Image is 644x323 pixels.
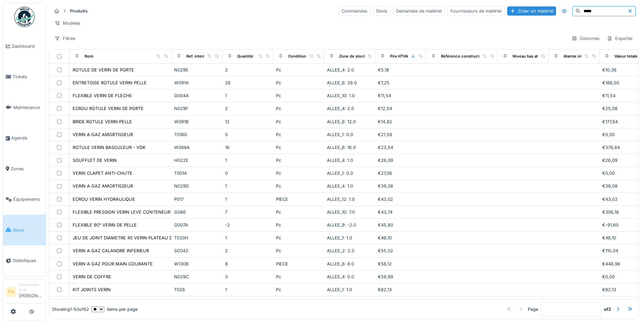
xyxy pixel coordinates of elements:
[339,53,372,59] div: Zone de stockage
[276,222,321,228] div: Pc
[73,170,132,176] div: VERIN CLAPET ANTI-CHUTE
[73,183,133,189] div: VERIN A GAZ AMORTISSEUR
[3,31,46,62] a: Dashboard
[378,157,423,164] div: €26,09
[327,119,356,124] span: ALLEE_6: 12.0
[73,196,135,202] div: ECROU VERIN HYDRAULIQUE
[73,105,144,112] div: ECROU ROTULE VERIN DE PORTE
[186,53,208,59] div: Ref. interne
[174,80,220,86] div: W091A
[614,53,638,59] div: Valeur totale
[174,92,220,99] div: G004A
[174,119,220,125] div: W091B
[378,170,423,176] div: €27,06
[3,215,46,245] a: Stock
[73,222,137,228] div: FLEXIBLE 90° VERIN DE PELLE
[174,222,220,228] div: G007A
[225,157,271,164] div: 1
[3,123,46,154] a: Agenda
[276,157,321,164] div: Pc
[174,157,220,164] div: H022E
[52,306,89,312] div: Showing 1 - 50 of 62
[513,53,549,59] div: Niveau bas atteint ?
[12,43,43,49] span: Dashboard
[73,67,134,73] div: ROTULE DE VERIN DE PORTE
[378,183,423,189] div: €39,08
[378,222,423,228] div: €45,80
[327,171,353,176] span: ALLEE_1: 0.0
[276,170,321,176] div: Pc
[19,282,43,302] li: [PERSON_NAME]
[378,286,423,293] div: €82,13
[225,67,271,73] div: 2
[174,170,220,176] div: T001A
[378,247,423,254] div: €55,02
[378,131,423,138] div: €21,58
[174,67,220,73] div: N029E
[174,274,220,280] div: N029C
[73,209,170,215] div: FLEXIBLE PRESSION VERIN LEVE CONTENEUR
[174,105,220,112] div: N029F
[225,235,271,241] div: 1
[3,153,46,184] a: Zones
[276,92,321,99] div: Pc
[174,261,220,267] div: W130B
[390,53,408,59] div: Prix HTVA
[225,131,271,138] div: 0
[378,92,423,99] div: €11,54
[225,286,271,293] div: 1
[441,53,485,59] div: Référence constructeur
[378,119,423,125] div: €14,82
[569,34,603,43] div: Colonnes
[11,166,43,172] span: Zones
[174,209,220,215] div: G086
[11,135,43,141] span: Agenda
[174,286,220,293] div: T026
[276,274,321,280] div: Pc
[327,106,354,111] span: ALLEE_4: 2.0
[73,274,111,280] div: VERIN DE COFFRE
[225,80,271,86] div: 26
[174,144,220,151] div: W068A
[73,247,149,254] div: VERIN A GAZ CALANDRE INFERIEUR
[507,6,556,16] div: Créer un matériel
[327,67,354,72] span: ALLEE_4: 2.0
[528,306,538,312] div: Page
[225,105,271,112] div: 2
[276,196,321,202] div: PIECE
[6,287,16,297] li: FV
[174,247,220,254] div: SC043
[378,144,423,151] div: €23,54
[13,104,43,111] span: Maintenance
[327,210,355,215] span: ALLEE_10: 7.0
[276,144,321,151] div: Pc
[174,183,220,189] div: N029D
[327,287,352,292] span: ALLEE_1: 1.0
[19,282,43,293] div: Gestionnaire local
[604,34,636,43] div: Exporter
[327,197,355,202] span: ALLEE_12: 1.0
[378,196,423,202] div: €43,02
[327,222,356,228] span: ALLEE_9: -2.0
[276,247,321,254] div: Pc
[67,8,90,14] strong: Produits
[276,209,321,215] div: Pc
[52,18,84,28] div: Modèles
[52,34,78,43] div: Filtres
[225,196,271,202] div: 1
[276,235,321,241] div: Pc
[276,183,321,189] div: Pc
[225,170,271,176] div: 0
[225,183,271,189] div: 1
[338,6,370,16] div: Commandes
[225,274,271,280] div: 0
[3,62,46,92] a: Tickets
[225,119,271,125] div: 12
[3,184,46,215] a: Équipements
[373,6,390,16] div: Devis
[327,261,354,266] span: ALLEE_6: 8.0
[174,131,220,138] div: T018G
[327,132,353,137] span: ALLEE_1: 0.0
[276,131,321,138] div: Pc
[604,306,611,312] strong: of 2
